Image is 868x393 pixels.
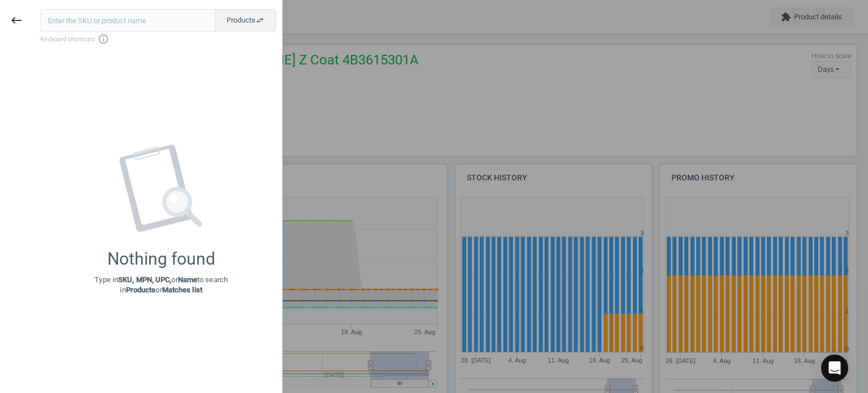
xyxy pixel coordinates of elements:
i: swap_horiz [255,16,264,25]
strong: Matches list [162,286,202,294]
strong: Name [178,275,197,284]
span: Keyboard shortcuts [40,33,276,45]
button: Productsswap_horiz [215,9,276,32]
i: info_outline [98,33,109,45]
input: Enter the SKU or product name [40,9,215,32]
div: Nothing found [107,249,215,269]
i: keyboard_backspace [10,14,23,27]
strong: SKU, MPN, UPC, [118,275,171,284]
p: Type in or to search in or [94,275,228,295]
span: Products [227,15,264,25]
div: Open Intercom Messenger [821,355,848,382]
button: keyboard_backspace [3,7,29,34]
strong: Products [126,286,156,294]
